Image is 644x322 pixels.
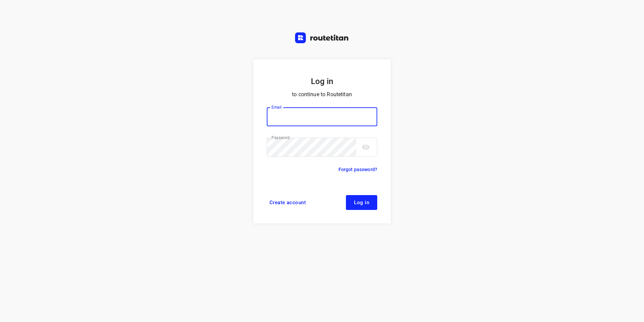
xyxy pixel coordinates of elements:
img: Routetitan [295,32,349,43]
p: to continue to Routetitan [267,90,377,99]
a: Forgot password? [339,165,377,173]
a: Create account [267,195,309,210]
h5: Log in [267,76,377,87]
button: Log in [346,195,377,210]
button: toggle password visibility [359,140,373,154]
span: Create account [269,200,306,205]
span: Log in [354,200,369,205]
a: Routetitan [295,32,349,45]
